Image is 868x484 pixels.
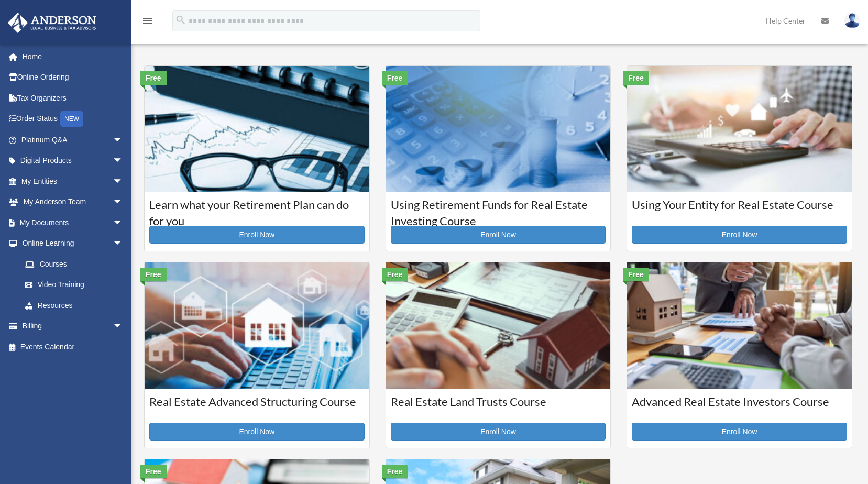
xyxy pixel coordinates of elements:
[140,465,167,478] div: Free
[149,394,365,420] h3: Real Estate Advanced Structuring Course
[140,268,167,281] div: Free
[632,226,847,244] a: Enroll Now
[113,233,134,255] span: arrow_drop_down
[5,13,100,33] img: Anderson Advisors Platinum Portal
[391,423,606,441] a: Enroll Now
[141,18,154,27] a: menu
[15,274,139,295] a: Video Training
[382,71,408,85] div: Free
[113,192,134,213] span: arrow_drop_down
[15,295,139,316] a: Resources
[382,268,408,281] div: Free
[113,212,134,234] span: arrow_drop_down
[149,226,365,244] a: Enroll Now
[113,316,134,337] span: arrow_drop_down
[7,233,139,254] a: Online Learningarrow_drop_down
[632,197,847,223] h3: Using Your Entity for Real Estate Course
[141,15,154,27] i: menu
[632,423,847,441] a: Enroll Now
[7,336,139,357] a: Events Calendar
[623,268,649,281] div: Free
[844,13,860,28] img: User Pic
[632,394,847,420] h3: Advanced Real Estate Investors Course
[113,129,134,151] span: arrow_drop_down
[7,212,139,233] a: My Documentsarrow_drop_down
[113,150,134,172] span: arrow_drop_down
[391,226,606,244] a: Enroll Now
[7,87,139,108] a: Tax Organizers
[113,171,134,192] span: arrow_drop_down
[15,254,134,274] a: Courses
[149,197,365,223] h3: Learn what your Retirement Plan can do for you
[391,197,606,223] h3: Using Retirement Funds for Real Estate Investing Course
[7,129,139,150] a: Platinum Q&Aarrow_drop_down
[7,316,139,337] a: Billingarrow_drop_down
[175,14,186,26] i: search
[623,71,649,85] div: Free
[7,150,139,171] a: Digital Productsarrow_drop_down
[382,465,408,478] div: Free
[7,192,139,213] a: My Anderson Teamarrow_drop_down
[60,111,83,127] div: NEW
[7,171,139,192] a: My Entitiesarrow_drop_down
[140,71,167,85] div: Free
[7,46,139,67] a: Home
[391,394,606,420] h3: Real Estate Land Trusts Course
[7,108,139,130] a: Order StatusNEW
[7,67,139,88] a: Online Ordering
[149,423,365,441] a: Enroll Now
